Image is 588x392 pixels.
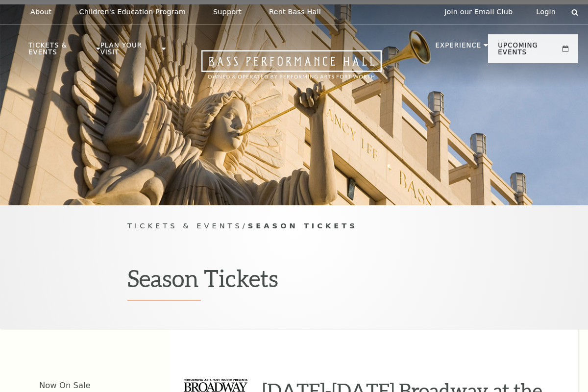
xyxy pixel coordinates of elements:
[39,381,91,390] a: Now On Sale
[100,42,159,61] p: Plan Your Visit
[213,8,242,16] p: Support
[127,220,461,232] p: /
[127,264,461,300] h1: Season Tickets
[79,8,186,16] p: Children's Education Program
[436,42,482,54] p: Experience
[30,8,51,16] p: About
[28,42,94,61] p: Tickets & Events
[127,221,243,230] span: Tickets & Events
[269,8,321,16] p: Rent Bass Hall
[248,221,358,230] span: Season Tickets
[498,42,560,61] p: Upcoming Events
